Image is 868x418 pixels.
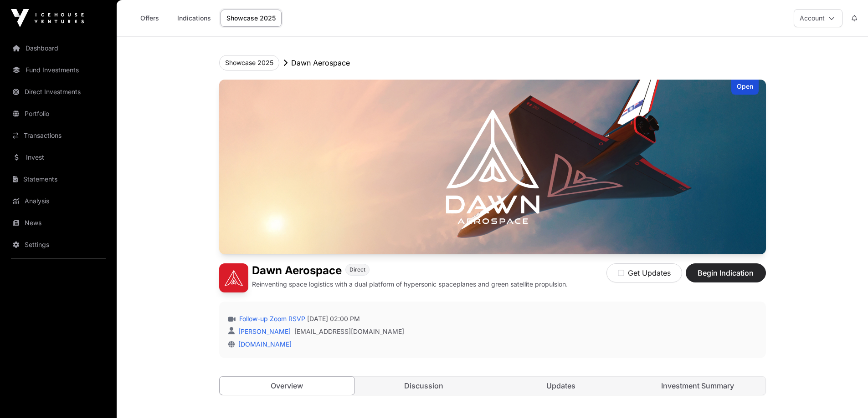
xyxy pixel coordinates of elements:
img: Icehouse Ventures Logo [11,9,84,27]
a: Statements [7,169,109,189]
a: Begin Indication [686,272,766,282]
button: Showcase 2025 [219,55,279,71]
a: Overview [219,376,355,395]
a: Offers [131,10,168,27]
a: [DOMAIN_NAME] [235,340,292,348]
h1: Dawn Aerospace [252,263,342,278]
p: Dawn Aerospace [291,57,350,68]
button: Account [794,9,842,27]
span: [DATE] 02:00 PM [307,314,360,323]
a: Analysis [7,191,109,211]
div: Open [731,80,759,95]
a: Investment Summary [630,377,765,395]
a: Dashboard [7,38,109,58]
button: Begin Indication [686,263,766,282]
img: Dawn Aerospace [219,80,766,254]
a: Portfolio [7,104,109,124]
p: Reinventing space logistics with a dual platform of hypersonic spaceplanes and green satellite pr... [252,280,568,289]
a: Updates [493,377,629,395]
a: [EMAIL_ADDRESS][DOMAIN_NAME] [294,327,404,336]
a: Transactions [7,126,109,146]
nav: Tabs [220,377,765,395]
iframe: Chat Widget [822,374,868,418]
a: Indications [171,10,217,27]
a: Direct Investments [7,82,109,102]
a: News [7,213,109,233]
a: Fund Investments [7,60,109,80]
a: Follow-up Zoom RSVP [237,314,305,323]
a: Discussion [356,377,492,395]
img: Dawn Aerospace [219,263,248,292]
a: [PERSON_NAME] [236,327,291,335]
button: Get Updates [606,263,682,282]
span: Begin Indication [697,267,755,278]
a: Showcase 2025 [221,10,282,27]
a: Settings [7,235,109,255]
span: Direct [349,266,365,273]
a: Invest [7,147,109,167]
